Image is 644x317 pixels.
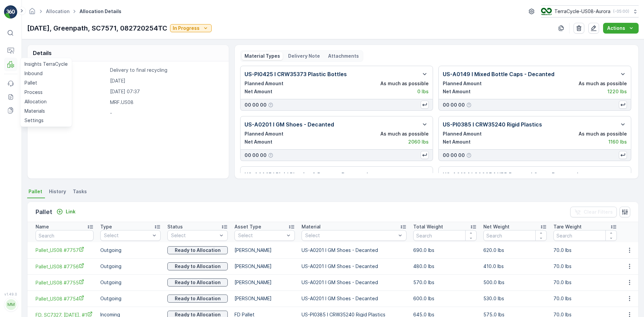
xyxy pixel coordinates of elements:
[231,290,298,307] td: [PERSON_NAME]
[36,207,52,217] p: Pallet
[238,232,284,239] p: Select
[443,70,554,78] p: US-A0149 I Mixed Bottle Caps - Decanted
[100,223,112,230] p: Type
[554,8,610,15] p: TerraCycle-US08-Aurora
[288,53,320,59] p: Delivery Note
[167,246,228,254] button: Ready to Allocation
[298,274,410,290] td: US-A0201 I GM Shoes - Decanted
[579,80,627,87] p: As much as possible
[553,223,582,230] p: Tare Weight
[480,242,550,258] td: 620.0 lbs
[305,232,396,239] p: Select
[550,274,620,290] td: 70.0 lbs
[245,120,334,128] p: US-A0201 I GM Shoes - Decanted
[245,88,272,95] p: Net Amount
[298,242,410,258] td: US-A0201 I GM Shoes - Decanted
[167,278,228,286] button: Ready to Allocation
[607,25,625,32] p: Actions
[410,242,480,258] td: 690.0 lbs
[245,102,267,108] p: 00 00 00
[380,80,429,87] p: As much as possible
[466,102,472,108] div: Help Tooltip Icon
[231,274,298,290] td: [PERSON_NAME]
[443,102,465,108] p: 00 00 00
[110,77,222,84] p: [DATE]
[608,139,627,145] p: 1160 lbs
[167,295,228,303] button: Ready to Allocation
[245,130,283,137] p: Planned Amount
[36,223,49,230] p: Name
[483,230,547,241] input: Search
[36,263,94,270] span: Pallet_US08 #7756
[73,188,87,195] span: Tasks
[245,80,283,87] p: Planned Amount
[175,263,221,270] p: Ready to Allocation
[413,223,443,230] p: Total Weight
[36,295,94,302] a: Pallet_US08 #7754
[410,274,480,290] td: 570.0 lbs
[410,290,480,307] td: 600.0 lbs
[541,8,552,15] img: image_ci7OI47.png
[4,292,17,296] span: v 1.49.0
[167,262,228,270] button: Ready to Allocation
[231,258,298,274] td: [PERSON_NAME]
[36,279,94,286] a: Pallet_US08 #7755
[553,230,617,241] input: Search
[579,130,627,137] p: As much as possible
[234,223,261,230] p: Asset Type
[298,290,410,307] td: US-A0201 I GM Shoes - Decanted
[245,70,347,78] p: US-PI0425 I CRW35373 Plastic Bottles
[541,5,639,17] button: TerraCycle-US08-Aurora(-05:00)
[410,258,480,274] td: 480.0 lbs
[33,49,52,57] p: Details
[36,247,94,254] span: Pallet_US08 #7757
[4,298,17,312] button: MM
[110,88,222,95] p: [DATE] 07:37
[46,8,69,14] a: Allocation
[97,274,164,290] td: Outgoing
[6,299,16,310] div: MM
[550,242,620,258] td: 70.0 lbs
[570,207,617,217] button: Clear Filters
[268,153,273,158] div: Help Tooltip Icon
[443,88,471,95] p: Net Amount
[443,152,465,159] p: 00 00 00
[36,230,94,241] input: Search
[466,153,472,158] div: Help Tooltip Icon
[78,8,123,15] span: Allocation Details
[550,258,620,274] td: 70.0 lbs
[268,102,273,108] div: Help Tooltip Icon
[231,242,298,258] td: [PERSON_NAME]
[171,232,217,239] p: Select
[245,139,272,145] p: Net Amount
[170,24,212,32] button: In Progress
[54,208,78,216] button: Link
[4,5,17,19] img: logo
[27,23,167,33] p: [DATE], Greenpath, SC7571, 082720254TC
[584,209,613,215] p: Clear Filters
[245,171,368,179] p: US-A0145 I Rigid Plastics & Beauty - Decanted
[483,223,509,230] p: Net Weight
[245,152,267,159] p: 00 00 00
[104,232,150,239] p: Select
[550,290,620,307] td: 70.0 lbs
[29,10,36,16] a: Homepage
[97,290,164,307] td: Outgoing
[173,25,200,32] p: In Progress
[480,258,550,274] td: 410.0 lbs
[328,53,359,59] p: Attachments
[66,208,75,215] p: Link
[298,258,410,274] td: US-A0201 I GM Shoes - Decanted
[110,67,222,73] p: Delivery to final recycling
[443,139,471,145] p: Net Amount
[607,88,627,95] p: 1220 lbs
[97,242,164,258] td: Outgoing
[175,247,221,254] p: Ready to Allocation
[613,9,629,14] p: ( -05:00 )
[480,274,550,290] td: 500.0 lbs
[603,23,639,34] button: Actions
[480,290,550,307] td: 530.0 lbs
[408,139,429,145] p: 2060 lbs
